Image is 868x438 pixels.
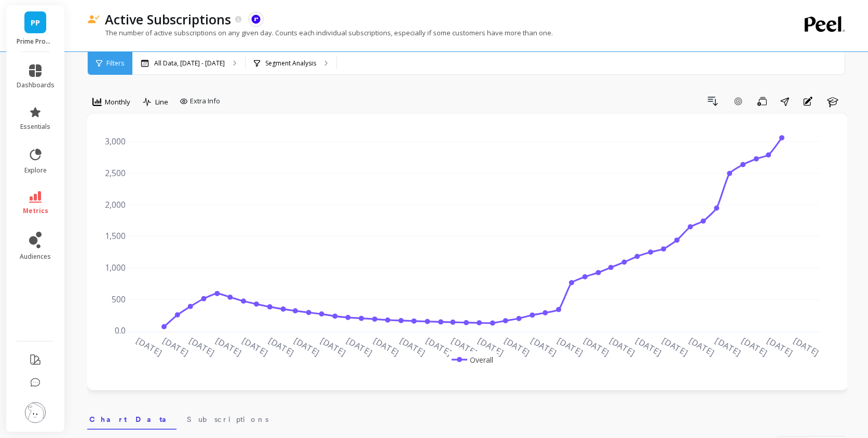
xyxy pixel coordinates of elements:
[17,81,55,89] span: dashboards
[20,123,50,131] span: essentials
[251,15,261,24] img: api.recharge.svg
[24,166,47,175] span: explore
[89,414,174,424] span: Chart Data
[17,37,55,46] p: Prime Prometics™
[23,207,48,215] span: metrics
[25,402,46,423] img: profile picture
[106,59,124,68] span: Filters
[154,59,225,68] p: All Data, [DATE] - [DATE]
[31,17,40,29] span: PP
[87,15,100,24] img: header icon
[20,253,51,261] span: audiences
[105,10,231,28] p: Active Subscriptions
[190,96,220,107] span: Extra Info
[155,97,168,107] span: Line
[187,414,268,424] span: Subscriptions
[87,406,847,430] nav: Tabs
[105,97,130,107] span: Monthly
[265,59,316,68] p: Segment Analysis
[87,28,553,37] p: The number of active subscriptions on any given day. Counts each individual subscriptions, especi...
